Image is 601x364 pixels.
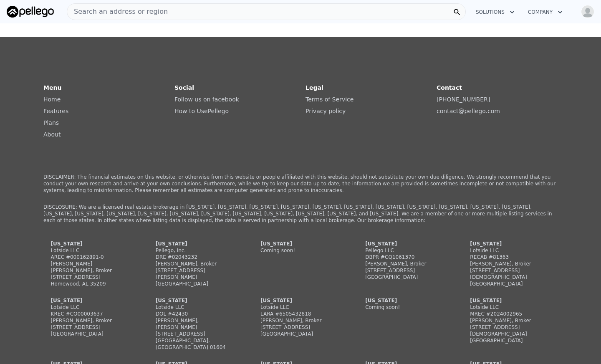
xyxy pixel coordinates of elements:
div: [PERSON_NAME], Broker [470,260,550,267]
strong: Menu [43,84,61,91]
div: [GEOGRAPHIC_DATA] [365,274,445,281]
div: [GEOGRAPHIC_DATA] [470,281,550,287]
strong: Contact [437,84,462,91]
div: Coming soon! [260,247,341,254]
a: Follow us on facebook [174,96,239,103]
div: [US_STATE] [470,240,550,247]
div: Lotside LLC [260,304,341,311]
div: [GEOGRAPHIC_DATA] [470,337,550,344]
button: Solutions [469,5,521,20]
div: [PERSON_NAME], Broker [470,317,550,324]
div: RECAB #81363 [470,254,550,260]
div: [GEOGRAPHIC_DATA] [260,331,341,337]
div: [GEOGRAPHIC_DATA], [GEOGRAPHIC_DATA] 01604 [156,337,236,351]
div: [STREET_ADDRESS] [156,331,236,337]
div: Lotside LLC [470,247,550,254]
div: [US_STATE] [156,297,236,304]
a: Plans [43,119,59,126]
strong: Social [174,84,194,91]
button: Company [521,5,569,20]
div: KREC #CO00003637 [51,311,131,317]
a: [PHONE_NUMBER] [437,96,490,103]
div: Coming soon! [365,304,445,311]
div: LARA #6505432818 [260,311,341,317]
div: Homewood, AL 35209 [51,281,131,287]
div: [US_STATE] [260,240,341,247]
div: [US_STATE] [470,297,550,304]
a: About [43,131,61,138]
div: Lotside LLC [51,247,131,254]
img: avatar [581,5,594,18]
span: Search an address or region [67,7,168,17]
div: MREC #2024002965 [470,311,550,317]
div: [GEOGRAPHIC_DATA] [51,331,131,337]
div: [US_STATE] [365,297,445,304]
div: [US_STATE] [51,240,131,247]
p: DISCLOSURE: We are a licensed real estate brokerage in [US_STATE], [US_STATE], [US_STATE], [US_ST... [43,204,558,224]
div: [GEOGRAPHIC_DATA] [156,281,236,287]
div: Lotside LLC [156,304,236,311]
div: [PERSON_NAME], Broker [365,260,445,267]
div: [US_STATE] [365,240,445,247]
div: Pellego LLC [365,247,445,254]
a: Home [43,96,61,103]
div: Lotside LLC [470,304,550,311]
a: Terms of Service [306,96,354,103]
a: Features [43,108,68,114]
div: AREC #000162891-0 [51,254,131,260]
div: [STREET_ADDRESS] [51,324,131,331]
a: contact@pellego.com [437,108,500,114]
a: How to UsePellego [174,108,229,114]
div: DOL #42430 [156,311,236,317]
div: [STREET_ADDRESS] [260,324,341,331]
div: [PERSON_NAME] [PERSON_NAME], Broker [51,260,131,274]
div: [PERSON_NAME], [PERSON_NAME] [156,317,236,331]
div: [STREET_ADDRESS][DEMOGRAPHIC_DATA] [470,267,550,281]
div: [STREET_ADDRESS] [365,267,445,274]
div: DRE #02043232 [156,254,236,260]
div: Pellego, Inc. [156,247,236,254]
div: [PERSON_NAME], Broker [51,317,131,324]
div: DBPR #CQ1061370 [365,254,445,260]
div: [PERSON_NAME], Broker [260,317,341,324]
div: [US_STATE] [260,297,341,304]
div: [PERSON_NAME], Broker [156,260,236,267]
strong: Legal [306,84,323,91]
img: Pellego [7,6,54,18]
a: Privacy policy [306,108,346,114]
div: [US_STATE] [156,240,236,247]
div: Lotside LLC [51,304,131,311]
div: [STREET_ADDRESS] [51,274,131,281]
div: [US_STATE] [51,297,131,304]
div: [STREET_ADDRESS][DEMOGRAPHIC_DATA] [470,324,550,337]
p: DISCLAIMER: The financial estimates on this website, or otherwise from this website or people aff... [43,174,558,194]
div: [STREET_ADDRESS][PERSON_NAME] [156,267,236,281]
